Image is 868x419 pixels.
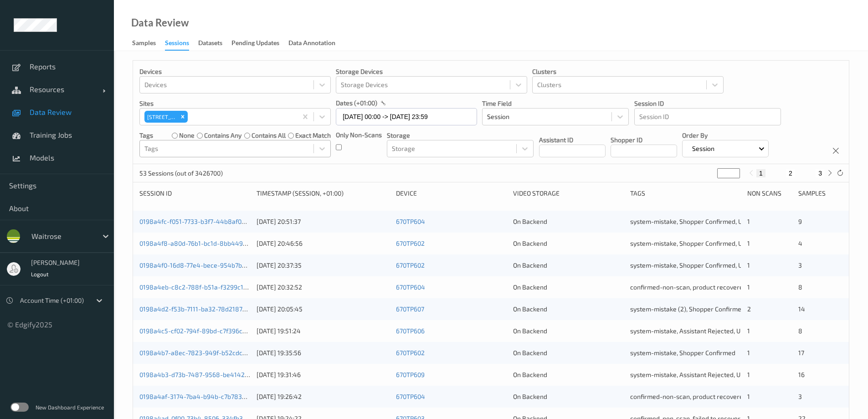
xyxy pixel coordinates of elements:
p: Order By [682,131,769,140]
div: Non Scans [747,189,791,198]
span: system-mistake, Shopper Confirmed, Unusual-Activity [630,217,786,225]
a: Datasets [198,37,231,50]
a: Pending Updates [231,37,288,50]
a: 670TP604 [396,393,425,400]
p: Only Non-Scans [336,130,382,140]
label: contains all [252,131,286,140]
a: 0198a4f0-16d8-77e4-bece-954b7bb62a40 [139,261,264,269]
a: 0198a4d2-f53b-7111-ba32-78d2187b4ca0 [139,305,261,313]
a: 670TP604 [396,217,425,225]
div: [DATE] 20:46:56 [257,239,390,248]
span: 4 [798,239,802,247]
a: 0198a4fc-f051-7733-b3f7-44b8af0236da [139,217,260,225]
div: [STREET_ADDRESS] [144,111,178,123]
div: On Backend [513,261,624,270]
div: Sessions [165,38,189,51]
span: system-mistake, Assistant Rejected, Unusual-Activity [630,327,784,335]
div: [DATE] 20:05:45 [257,305,390,314]
span: 1 [747,371,750,378]
a: 670TP606 [396,327,425,335]
span: system-mistake, Shopper Confirmed, Unusual-Activity, Picklist item alert [630,261,838,269]
div: Timestamp (Session, +01:00) [257,189,390,198]
div: On Backend [513,217,624,226]
a: 0198a4b3-d73b-7487-9568-be41423b69a1 [139,371,266,378]
label: none [179,131,195,140]
a: Sessions [165,37,198,51]
span: 1 [747,283,750,291]
label: exact match [295,131,331,140]
span: system-mistake, Assistant Rejected, Unusual-Activity [630,371,784,378]
a: 670TP602 [396,261,425,269]
label: contains any [204,131,241,140]
p: Shopper ID [611,135,677,145]
div: Session ID [139,189,250,198]
span: 2 [747,305,751,313]
span: confirmed-non-scan, product recovered, recovered product, Shopper Confirmed [630,393,863,400]
div: On Backend [513,283,624,292]
a: 0198a4eb-c8c2-788f-b51a-f3299c156037 [139,283,261,291]
div: Remove 670 Mill Hill [178,111,188,123]
div: Device [396,189,507,198]
span: 8 [798,327,802,335]
a: 670TP609 [396,371,425,378]
div: Video Storage [513,189,624,198]
span: 1 [747,239,750,247]
span: 1 [747,393,750,400]
div: Data Annotation [288,38,335,50]
div: On Backend [513,348,624,357]
a: 0198a4af-3174-7ba4-b94b-c7b7835233bb [139,393,264,400]
span: 1 [747,349,750,357]
button: 3 [816,169,825,177]
p: Session [689,144,718,153]
div: Pending Updates [231,38,279,50]
span: system-mistake, Shopper Confirmed [630,349,735,357]
span: 1 [747,327,750,335]
a: 670TP607 [396,305,424,313]
a: 670TP602 [396,349,425,357]
span: 17 [798,349,804,357]
div: [DATE] 20:51:37 [257,217,390,226]
p: Assistant ID [539,135,606,145]
div: Samples [132,38,156,50]
div: On Backend [513,305,624,314]
p: Devices [139,67,331,76]
a: Data Annotation [288,37,344,50]
a: 0198a4c5-cf02-794f-89bd-c7f396ccd105 [139,327,259,335]
div: [DATE] 19:26:42 [257,392,390,401]
div: [DATE] 20:37:35 [257,261,390,270]
a: 0198a4f8-a80d-76b1-bc1d-8bb4494ff41b [139,239,262,247]
p: Storage [387,131,534,140]
a: 670TP602 [396,239,425,247]
button: 1 [756,169,765,177]
span: 1 [747,217,750,225]
div: Samples [798,189,842,198]
p: 53 Sessions (out of 3426700) [139,169,223,178]
span: 1 [747,261,750,269]
p: Session ID [634,99,781,108]
div: On Backend [513,392,624,401]
span: 3 [798,393,802,400]
p: Time Field [482,99,629,108]
span: 14 [798,305,805,313]
div: [DATE] 19:35:56 [257,348,390,357]
p: Tags [139,131,153,140]
div: On Backend [513,370,624,379]
p: Storage Devices [336,67,527,76]
a: Samples [132,37,165,50]
div: [DATE] 19:31:46 [257,370,390,379]
span: confirmed-non-scan, product recovered, recovered product, Shopper Confirmed [630,283,863,291]
div: On Backend [513,326,624,336]
div: [DATE] 20:32:52 [257,283,390,292]
p: Sites [139,99,331,108]
a: 0198a4b7-a8ec-7823-949f-b52cdc8f6086 [139,349,264,357]
div: Data Review [131,18,189,27]
div: Datasets [198,38,222,50]
span: 9 [798,217,802,225]
button: 2 [786,169,795,177]
div: Tags [630,189,741,198]
p: Clusters [532,67,724,76]
p: dates (+01:00) [336,98,377,108]
div: On Backend [513,239,624,248]
span: system-mistake, Shopper Confirmed, Unusual-Activity [630,239,786,247]
span: 3 [798,261,802,269]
